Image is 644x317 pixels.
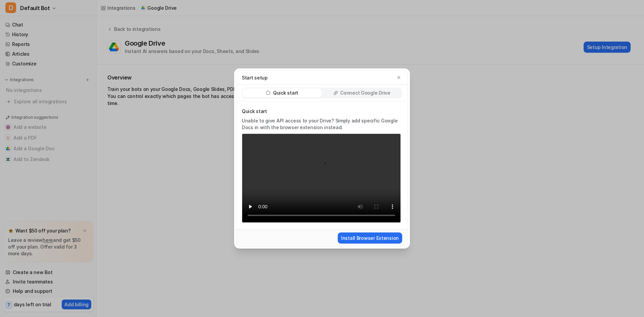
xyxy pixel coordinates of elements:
p: Unable to give API access to your Drive? Simply add specific Google Docs in with the browser exte... [242,117,401,131]
button: Install Browser Extension [338,232,402,244]
p: Connect Google Drive [340,90,390,96]
p: Start setup [242,74,268,81]
p: Quick start [242,108,401,115]
p: Quick start [273,90,298,96]
video: Your browser does not support the video tag. [242,134,401,223]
